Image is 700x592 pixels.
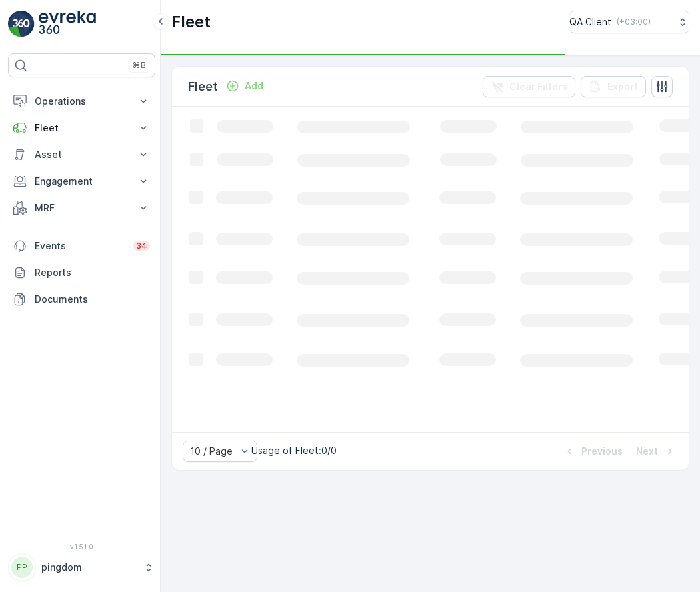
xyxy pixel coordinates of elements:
[569,15,611,29] p: QA Client
[35,175,129,188] p: Engagement
[11,557,33,578] div: PP
[35,293,150,306] p: Documents
[35,95,129,108] p: Operations
[8,286,155,313] a: Documents
[136,241,147,251] p: 34
[8,259,155,286] a: Reports
[636,445,658,458] p: Next
[617,17,651,27] p: ( +03:00 )
[35,121,129,135] p: Fleet
[35,148,129,161] p: Asset
[188,77,218,96] p: Fleet
[251,444,337,457] p: Usage of Fleet : 0/0
[635,443,678,459] button: Next
[39,11,96,37] img: logo_light-DOdMpM7g.png
[221,78,269,94] button: Add
[607,80,638,93] p: Export
[8,11,35,37] img: logo
[581,76,646,97] button: Export
[8,115,155,141] button: Fleet
[8,543,155,551] span: v 1.51.0
[171,11,211,33] p: Fleet
[35,239,125,253] p: Events
[483,76,575,97] button: Clear Filters
[245,79,263,93] p: Add
[8,233,155,259] a: Events34
[8,141,155,168] button: Asset
[8,88,155,115] button: Operations
[35,201,129,215] p: MRF
[35,266,150,279] p: Reports
[133,60,146,71] p: ⌘B
[569,11,689,33] button: QA Client(+03:00)
[41,561,137,574] p: pingdom
[8,553,155,581] button: PPpingdom
[8,168,155,195] button: Engagement
[561,443,624,459] button: Previous
[509,80,567,93] p: Clear Filters
[8,195,155,221] button: MRF
[581,445,623,458] p: Previous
